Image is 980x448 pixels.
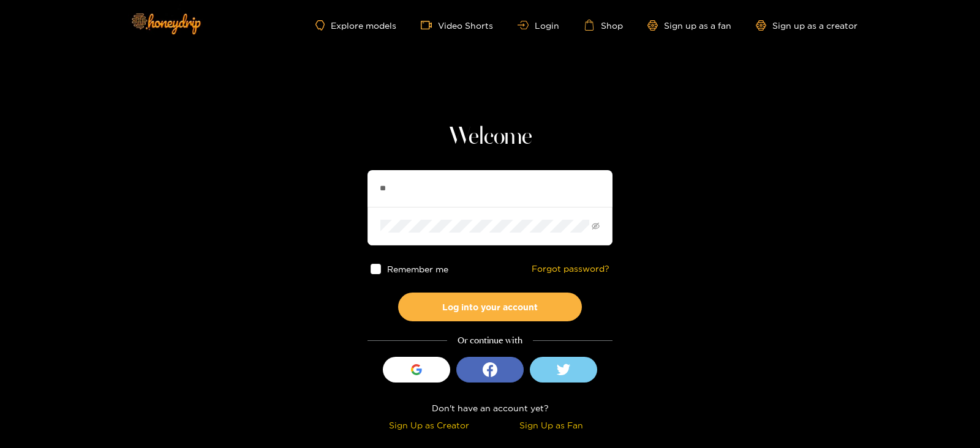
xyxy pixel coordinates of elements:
[756,20,858,31] a: Sign up as a creator
[592,222,600,230] span: eye-invisible
[387,264,448,274] span: Remember me
[398,293,582,321] button: Log into your account
[518,21,559,30] a: Login
[315,20,396,31] a: Explore models
[421,20,493,31] a: Video Shorts
[367,122,612,152] h1: Welcome
[371,418,487,432] div: Sign Up as Creator
[367,334,612,348] div: Or continue with
[421,20,438,31] span: video-camera
[493,418,609,432] div: Sign Up as Fan
[532,264,609,274] a: Forgot password?
[647,20,731,31] a: Sign up as a fan
[584,20,623,31] a: Shop
[367,401,612,415] div: Don't have an account yet?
